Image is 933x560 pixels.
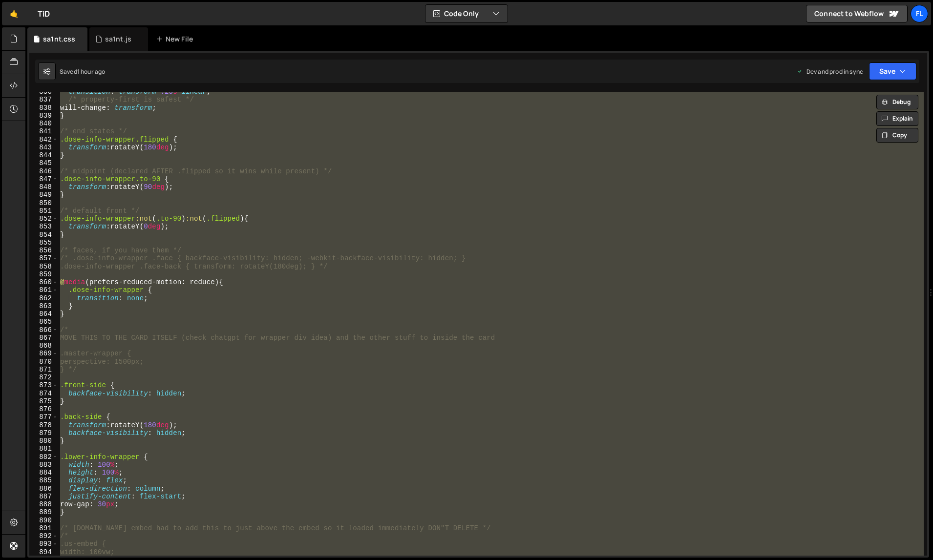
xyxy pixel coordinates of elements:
div: 880 [29,437,58,445]
div: 854 [29,231,58,239]
a: Connect to Webflow [806,5,908,22]
div: 887 [29,493,58,500]
button: Copy [876,128,918,143]
div: 860 [29,278,58,286]
div: 842 [29,136,58,144]
div: 848 [29,183,58,191]
div: 875 [29,397,58,405]
div: 882 [29,453,58,461]
div: 892 [29,532,58,540]
div: 861 [29,286,58,294]
div: 862 [29,294,58,302]
div: 849 [29,191,58,199]
div: 844 [29,151,58,159]
div: New File [156,34,197,44]
div: 883 [29,461,58,469]
div: 886 [29,485,58,493]
div: 858 [29,263,58,270]
div: 890 [29,517,58,524]
div: 870 [29,358,58,366]
div: 845 [29,159,58,167]
div: 879 [29,429,58,437]
div: 868 [29,342,58,350]
button: Code Only [425,5,508,22]
div: 885 [29,477,58,484]
div: 853 [29,223,58,230]
div: 859 [29,270,58,278]
div: 841 [29,127,58,135]
div: 855 [29,239,58,247]
div: 857 [29,254,58,262]
div: 888 [29,500,58,508]
div: Dev and prod in sync [797,67,863,76]
div: 843 [29,144,58,151]
div: sa1nt.js [105,34,131,44]
div: TiD [38,8,50,20]
a: 🤙 [2,2,26,25]
div: 851 [29,207,58,215]
a: Fl [911,5,928,22]
div: 865 [29,318,58,326]
div: 852 [29,215,58,223]
div: 846 [29,167,58,175]
div: 876 [29,405,58,413]
div: 866 [29,326,58,334]
div: 847 [29,175,58,183]
div: 889 [29,508,58,516]
div: 864 [29,310,58,318]
div: 874 [29,390,58,397]
div: 891 [29,524,58,532]
div: 872 [29,373,58,381]
div: 877 [29,413,58,421]
div: sa1nt.css [43,34,75,44]
button: Save [869,62,916,80]
div: 838 [29,104,58,112]
div: 1 hour ago [77,67,106,76]
div: 837 [29,96,58,104]
div: Saved [60,67,105,76]
div: 836 [29,88,58,96]
div: 839 [29,112,58,120]
div: 871 [29,366,58,373]
div: 850 [29,199,58,207]
div: 863 [29,302,58,310]
button: Explain [876,111,918,126]
div: 893 [29,540,58,548]
div: 884 [29,469,58,477]
div: 840 [29,120,58,127]
div: 873 [29,381,58,389]
div: 881 [29,445,58,453]
div: 856 [29,247,58,254]
div: 869 [29,350,58,357]
div: 894 [29,548,58,556]
button: Debug [876,95,918,109]
div: 878 [29,421,58,429]
div: 867 [29,334,58,342]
